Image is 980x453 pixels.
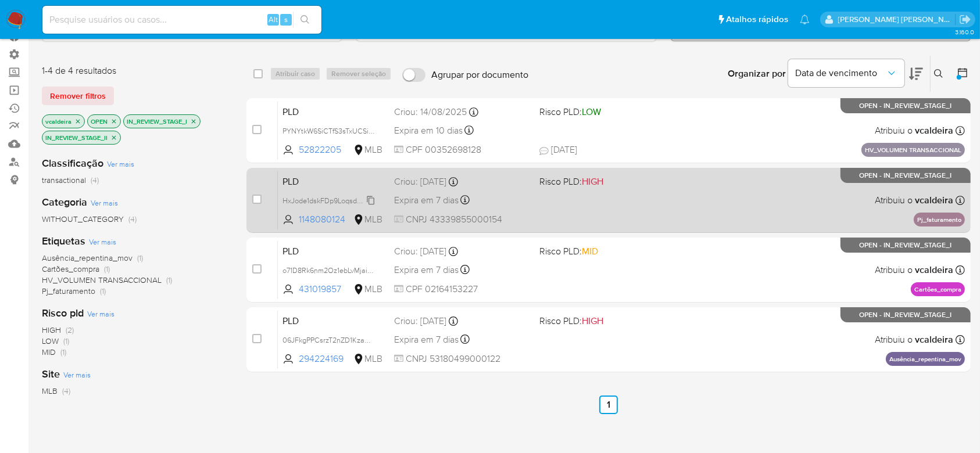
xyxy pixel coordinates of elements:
[269,14,278,25] span: Alt
[726,13,788,26] span: Atalhos rápidos
[838,14,956,25] p: andrea.asantos@mercadopago.com.br
[284,14,288,25] span: s
[959,13,971,26] a: Sair
[42,12,321,27] input: Pesquise usuários ou casos...
[293,12,317,28] button: search-icon
[800,15,810,24] a: Notificações
[955,27,974,37] span: 3.160.0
